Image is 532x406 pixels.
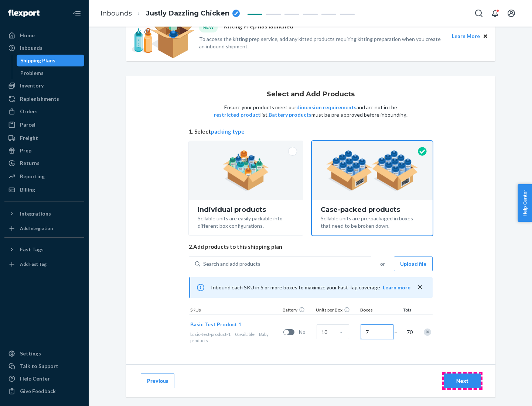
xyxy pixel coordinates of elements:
[189,277,433,298] div: Inbound each SKU in 5 or more boxes to maximize your Fast Tag coverage
[380,260,385,268] span: or
[189,128,433,135] span: 1. Select
[214,111,260,118] button: restricted product
[471,6,486,21] button: Open Search Box
[4,360,84,372] a: Talk to Support
[20,261,47,267] div: Add Fast Tag
[317,324,349,339] input: Case Quantity
[20,173,45,180] div: Reporting
[4,385,84,397] button: Give Feedback
[8,10,40,17] img: Flexport logo
[444,374,481,388] button: Next
[4,132,84,144] a: Freight
[20,147,31,154] div: Prep
[95,3,246,24] ol: breadcrumbs
[504,6,519,21] button: Open account menu
[20,95,59,103] div: Replenishments
[4,80,84,92] a: Inventory
[4,171,84,182] a: Reporting
[213,104,408,118] p: Ensure your products meet our and are not in the list. must be pre-approved before inbounding.
[4,223,84,234] a: Add Integration
[488,6,502,21] button: Open notifications
[203,260,260,268] div: Search and add products
[326,150,418,191] img: case-pack.59cecea509d18c883b923b81aeac6d0b.png
[20,375,50,382] div: Help Center
[394,257,433,271] button: Upload file
[190,321,241,328] button: Basic Test Product 1
[361,324,393,339] input: Number of boxes
[211,128,245,135] button: packing type
[4,157,84,169] a: Returns
[146,9,229,18] span: Justly Dazzling Chicken
[296,104,357,111] button: dimension requirements
[299,328,314,336] span: No
[20,246,44,253] div: Fast Tags
[20,350,41,357] div: Settings
[424,328,431,336] div: Remove Item
[4,348,84,359] a: Settings
[17,67,85,79] a: Problems
[235,331,255,337] span: 0 available
[198,206,294,213] div: Individual products
[314,307,359,314] div: Units per Box
[267,91,355,98] h1: Select and Add Products
[321,206,424,213] div: Case-packed products
[189,243,433,251] span: 2. Add products to this shipping plan
[4,145,84,156] a: Prep
[269,111,311,118] button: Battery products
[20,82,44,89] div: Inventory
[20,44,42,52] div: Inbounds
[383,284,410,291] button: Learn more
[199,22,218,32] div: NEW
[4,106,84,117] a: Orders
[4,184,84,196] a: Billing
[405,328,413,336] span: 70
[20,134,38,142] div: Freight
[452,32,480,40] button: Learn More
[189,307,281,314] div: SKUs
[321,213,424,230] div: Sellable units are pre-packaged in boxes that need to be broken down.
[223,150,269,191] img: individual-pack.facf35554cb0f1810c75b2bd6df2d64e.png
[4,258,84,270] a: Add Fast Tag
[4,93,84,105] a: Replenishments
[20,388,56,395] div: Give Feedback
[198,213,294,230] div: Sellable units are easily packable into different box configurations.
[20,225,53,231] div: Add Integration
[20,108,38,115] div: Orders
[20,69,44,77] div: Problems
[396,307,414,314] div: Total
[450,377,474,385] div: Next
[20,121,35,128] div: Parcel
[4,30,84,41] a: Home
[481,32,490,40] button: Close
[518,184,532,222] button: Help Center
[190,331,231,337] span: basic-test-product-1
[4,119,84,131] a: Parcel
[4,208,84,220] button: Integrations
[20,362,58,370] div: Talk to Support
[281,307,314,314] div: Battery
[4,42,84,54] a: Inbounds
[4,244,84,255] button: Fast Tags
[20,32,35,39] div: Home
[199,35,445,50] p: To access the kitting prep service, add any kitted products requiring kitting preparation when yo...
[20,210,51,217] div: Integrations
[20,159,40,167] div: Returns
[69,6,84,21] button: Close Navigation
[190,321,241,327] span: Basic Test Product 1
[17,55,85,66] a: Shipping Plans
[4,373,84,385] a: Help Center
[141,374,174,388] button: Previous
[100,9,132,17] a: Inbounds
[359,307,396,314] div: Boxes
[416,283,424,291] button: close
[20,186,35,193] div: Billing
[394,328,402,336] span: =
[224,22,293,32] p: Kitting Prep has launched
[190,331,280,344] div: Baby products
[20,57,55,64] div: Shipping Plans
